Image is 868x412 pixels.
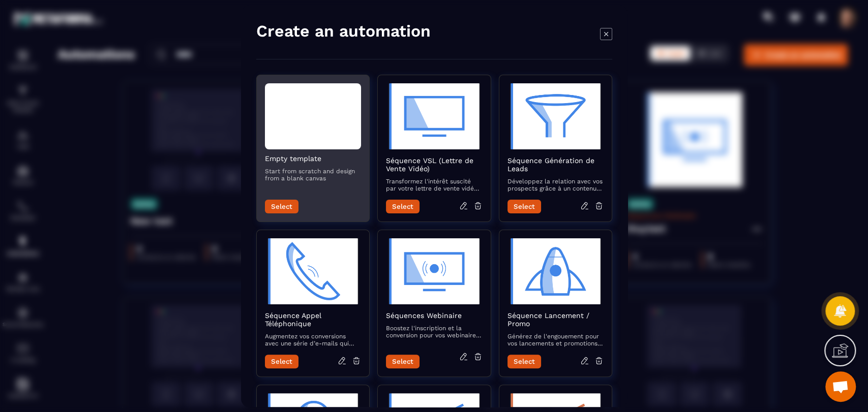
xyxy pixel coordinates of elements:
p: Boostez l'inscription et la conversion pour vos webinaires avec des e-mails qui informent, rappel... [386,325,482,339]
h2: Séquence Génération de Leads [507,156,603,173]
img: automation-objective-icon [386,83,482,149]
button: Select [386,200,420,213]
p: Start from scratch and design from a blank canvas [265,168,361,182]
button: Select [507,200,541,213]
button: Select [265,200,298,213]
p: Développez la relation avec vos prospects grâce à un contenu attractif qui les accompagne vers la... [507,178,603,192]
h2: Séquences Webinaire [386,311,482,320]
h2: Séquence Lancement / Promo [507,311,603,328]
button: Select [265,355,298,368]
button: Select [386,355,420,368]
p: Générez de l'engouement pour vos lancements et promotions avec une séquence d’e-mails captivante ... [507,333,603,347]
img: automation-objective-icon [386,238,482,304]
img: automation-objective-icon [507,83,603,149]
p: Augmentez vos conversions avec une série d’e-mails qui préparent et suivent vos appels commerciaux [265,333,361,347]
p: Transformez l'intérêt suscité par votre lettre de vente vidéo en actions concrètes avec des e-mai... [386,178,482,192]
button: Select [507,355,541,368]
h2: Séquence Appel Téléphonique [265,311,361,328]
h2: Empty template [265,154,361,163]
div: Mở cuộc trò chuyện [825,371,856,402]
h2: Séquence VSL (Lettre de Vente Vidéo) [386,156,482,173]
h4: Create an automation [256,21,431,41]
img: automation-objective-icon [507,238,603,304]
img: automation-objective-icon [265,238,361,304]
